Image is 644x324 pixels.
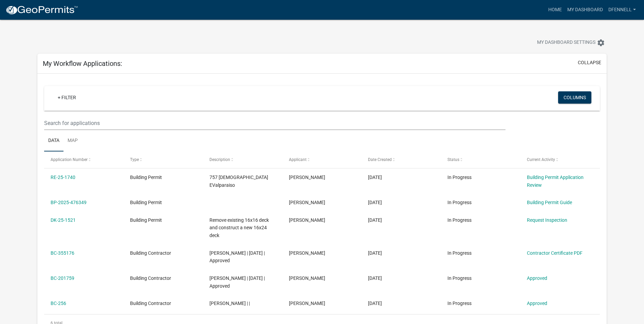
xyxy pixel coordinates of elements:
[51,217,76,223] a: DK-25-1521
[368,250,382,256] span: 12/31/2024
[368,175,382,180] span: 09/10/2025
[130,275,171,281] span: Building Contractor
[546,3,565,16] a: Home
[597,39,605,47] i: settings
[447,175,472,180] span: In Progress
[124,151,203,168] datatable-header-cell: Type
[51,157,88,162] span: Application Number
[447,275,472,281] span: In Progress
[520,151,600,168] datatable-header-cell: Current Activity
[368,275,382,281] span: 12/14/2023
[527,250,583,256] a: Contractor Certificate PDF
[362,151,441,168] datatable-header-cell: Date Created
[51,200,87,205] a: BP-2025-476349
[209,250,265,264] span: Diane Fennell | 01/01/2025 | Approved
[447,301,472,306] span: In Progress
[289,175,325,180] span: Diane Fennell
[537,39,595,47] span: My Dashboard Settings
[447,250,472,256] span: In Progress
[289,200,325,205] span: Diane Fennell
[63,130,82,152] a: Map
[368,157,392,162] span: Date Created
[532,36,610,49] button: My Dashboard Settingssettings
[606,3,639,16] a: dfennell
[289,301,325,306] span: Diane Fennell
[44,116,505,130] input: Search for applications
[447,157,459,162] span: Status
[209,275,265,289] span: Diane Fennell | 01/01/2024 | Approved
[447,217,472,223] span: In Progress
[130,157,139,162] span: Type
[44,130,63,152] a: Data
[130,175,162,180] span: Building Permit
[43,59,122,68] h5: My Workflow Applications:
[51,250,74,256] a: BC-355176
[51,175,75,180] a: RE-25-1740
[209,157,230,162] span: Description
[209,217,269,238] span: Remove existing 16x16 deck and construct a new 16x24 deck
[527,301,547,306] a: Approved
[44,151,124,168] datatable-header-cell: Application Number
[282,151,362,168] datatable-header-cell: Applicant
[130,217,162,223] span: Building Permit
[289,250,325,256] span: Diane Fennell
[368,301,382,306] span: 01/09/2023
[578,59,601,66] button: collapse
[558,91,591,104] button: Columns
[368,200,382,205] span: 09/10/2025
[289,275,325,281] span: Diane Fennell
[527,217,567,223] a: Request Inspection
[130,200,162,205] span: Building Permit
[51,275,74,281] a: BC-201759
[447,200,472,205] span: In Progress
[203,151,282,168] datatable-header-cell: Description
[441,151,520,168] datatable-header-cell: Status
[368,217,382,223] span: 08/15/2025
[527,157,555,162] span: Current Activity
[130,250,171,256] span: Building Contractor
[51,301,66,306] a: BC-256
[52,91,81,104] a: + Filter
[209,175,268,188] span: 757 N 400 EValparaiso
[289,217,325,223] span: Diane Fennell
[527,275,547,281] a: Approved
[289,157,307,162] span: Applicant
[527,200,572,205] a: Building Permit Guide
[130,301,171,306] span: Building Contractor
[209,301,250,306] span: Diane Fennell | |
[565,3,606,16] a: My Dashboard
[527,175,584,188] a: Building Permit Application Review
